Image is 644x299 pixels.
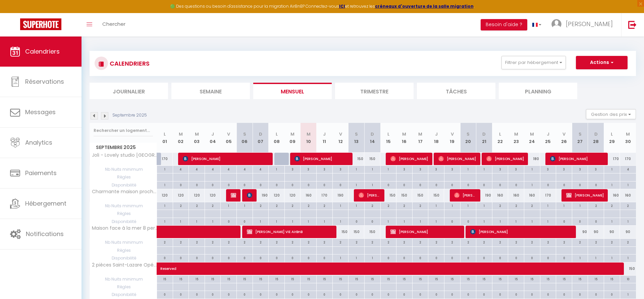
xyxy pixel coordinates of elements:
[276,131,278,137] abbr: L
[253,166,269,172] div: 4
[355,131,358,137] abbr: S
[317,202,332,209] div: 2
[396,189,413,202] div: 150
[476,218,492,224] div: 1
[97,13,130,36] a: Chercher
[173,166,189,172] div: 4
[476,239,492,245] div: 2
[461,166,476,172] div: 1
[359,189,380,202] span: [PERSON_NAME]
[365,239,380,245] div: 2
[365,202,380,209] div: 2
[476,181,492,188] div: 0
[508,189,524,202] div: 160
[467,131,470,137] abbr: S
[301,189,317,202] div: 160
[556,202,572,209] div: 1
[620,123,636,153] th: 30
[332,189,348,202] div: 190
[5,3,25,23] button: Ouvrir le widget de chat LiveChat
[247,189,252,202] span: [PERSON_NAME]
[396,166,412,172] div: 3
[524,123,540,153] th: 24
[221,218,236,224] div: 0
[173,189,189,202] div: 120
[626,131,630,137] abbr: M
[413,218,428,224] div: 1
[381,181,396,188] div: 0
[444,166,460,172] div: 3
[508,181,524,188] div: 0
[476,166,492,172] div: 1
[348,181,364,188] div: 1
[189,239,205,245] div: 2
[25,169,57,177] span: Paiements
[396,202,412,209] div: 2
[284,123,301,153] th: 09
[438,152,476,165] span: [PERSON_NAME]
[572,239,588,245] div: 2
[90,239,157,246] span: Nb Nuits minimum
[572,181,588,188] div: 0
[221,123,237,153] th: 05
[335,83,414,99] li: Trimestre
[237,123,253,153] th: 06
[396,239,412,245] div: 2
[183,152,269,165] span: [PERSON_NAME]
[25,199,66,208] span: Hébergement
[566,20,613,28] span: [PERSON_NAME]
[461,181,476,188] div: 0
[540,123,556,153] th: 25
[94,125,153,137] input: Rechercher un logement...
[482,131,486,137] abbr: D
[604,189,620,202] div: 160
[611,131,613,137] abbr: L
[301,123,317,153] th: 10
[269,189,285,202] div: 120
[381,218,396,224] div: 1
[189,218,205,224] div: 1
[205,202,221,209] div: 2
[604,202,620,209] div: 2
[25,108,56,116] span: Messages
[556,166,572,172] div: 3
[413,239,428,245] div: 2
[221,202,236,209] div: 1
[284,189,301,202] div: 120
[390,152,428,165] span: [PERSON_NAME]
[413,166,428,172] div: 3
[179,131,183,137] abbr: M
[253,218,269,224] div: 1
[231,189,236,202] span: Reserved
[90,143,157,152] span: Septembre 2025
[108,56,150,71] h3: CALENDRIERS
[189,181,205,188] div: 0
[381,166,396,172] div: 1
[285,218,301,224] div: 1
[323,131,326,137] abbr: J
[604,218,620,224] div: 1
[524,202,540,209] div: 2
[556,123,572,153] th: 26
[556,181,572,188] div: 0
[380,123,396,153] th: 15
[333,202,348,209] div: 1
[253,202,269,209] div: 2
[428,218,444,224] div: 1
[540,239,556,245] div: 2
[364,226,380,238] div: 150
[189,202,205,209] div: 2
[492,239,508,245] div: 2
[317,181,332,188] div: 0
[301,166,316,172] div: 3
[588,123,604,153] th: 28
[461,218,476,224] div: 0
[551,19,561,29] img: ...
[604,181,620,188] div: 1
[604,123,620,153] th: 29
[364,153,380,165] div: 150
[572,166,588,172] div: 3
[348,239,364,245] div: 2
[157,263,173,275] a: Reserved
[269,181,284,188] div: 0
